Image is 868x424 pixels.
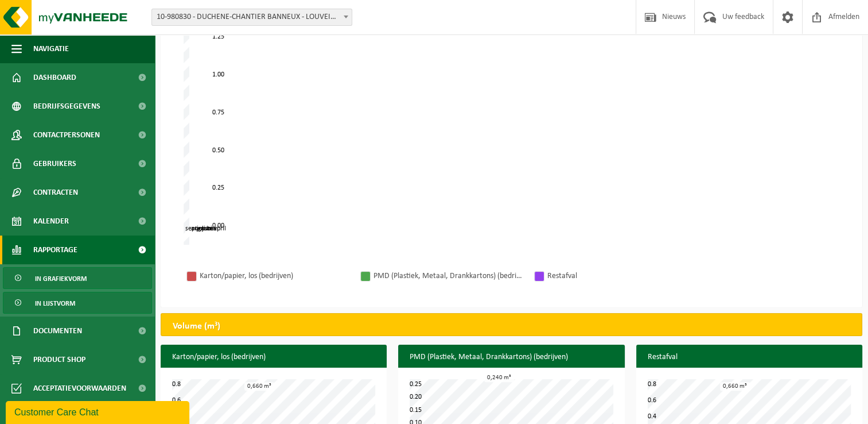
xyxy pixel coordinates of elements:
span: Bedrijfsgegevens [33,92,100,121]
span: Contactpersonen [33,121,100,149]
div: 0,660 m³ [720,382,750,391]
span: Dashboard [33,63,76,92]
span: Kalender [33,207,69,236]
div: Karton/papier, los (bedrijven) [200,269,349,283]
span: Contracten [33,178,78,207]
span: Navigatie [33,34,69,63]
span: In lijstvorm [35,292,75,314]
div: Restafval [547,269,696,283]
div: 0,660 m³ [244,382,274,391]
span: 10-980830 - DUCHENE-CHANTIER BANNEUX - LOUVEIGNÉ [152,9,352,25]
span: Product Shop [33,345,85,374]
span: 10-980830 - DUCHENE-CHANTIER BANNEUX - LOUVEIGNÉ [151,9,352,26]
a: In lijstvorm [3,292,152,314]
span: Documenten [33,317,82,345]
h3: Restafval [636,345,862,370]
h3: PMD (Plastiek, Metaal, Drankkartons) (bedrijven) [398,345,624,370]
div: 0,240 m³ [484,373,514,382]
h2: Volume (m³) [161,314,232,339]
h3: Karton/papier, los (bedrijven) [161,345,387,370]
div: PMD (Plastiek, Metaal, Drankkartons) (bedrijven) [373,269,523,283]
span: In grafiekvorm [35,268,87,290]
span: Acceptatievoorwaarden [33,374,126,403]
a: In grafiekvorm [3,267,152,289]
span: Rapportage [33,236,77,264]
iframe: chat widget [6,399,192,424]
span: Gebruikers [33,149,76,178]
